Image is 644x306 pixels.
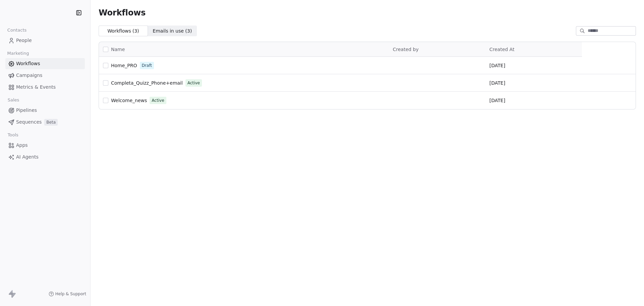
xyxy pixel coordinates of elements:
span: Sales [5,95,22,105]
span: Home_PRO [111,63,137,68]
span: Beta [44,119,58,126]
span: Help & Support [55,291,86,297]
span: Name [111,46,125,53]
span: Welcome_news [111,98,147,103]
a: Pipelines [5,105,85,116]
a: Campaigns [5,70,85,81]
a: Apps [5,140,85,151]
span: Workflows [99,8,146,17]
span: Apps [16,142,28,149]
a: Metrics & Events [5,82,85,93]
span: Created At [489,47,515,52]
span: [DATE] [489,80,505,86]
a: Home_PRO [111,62,137,69]
span: People [16,37,32,44]
a: SequencesBeta [5,117,85,128]
span: Created by [393,47,419,52]
span: Completa_Quizz_Phone+email [111,80,183,86]
span: Pipelines [16,107,37,114]
span: Metrics & Events [16,84,56,91]
span: Marketing [4,48,32,58]
span: Campaigns [16,72,42,79]
a: AI Agents [5,151,85,163]
span: Active [152,97,164,103]
span: Draft [142,62,152,69]
a: Completa_Quizz_Phone+email [111,80,183,86]
span: Contacts [4,25,30,35]
span: Workflows [16,60,40,67]
span: AI Agents [16,154,39,161]
a: Workflows [5,58,85,69]
span: Tools [5,130,21,140]
a: Help & Support [49,291,86,297]
span: Emails in use ( 3 ) [153,28,192,35]
span: Sequences [16,119,42,126]
span: [DATE] [489,62,505,69]
span: [DATE] [489,97,505,104]
a: Welcome_news [111,97,147,104]
span: Active [187,80,200,86]
a: People [5,35,85,46]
